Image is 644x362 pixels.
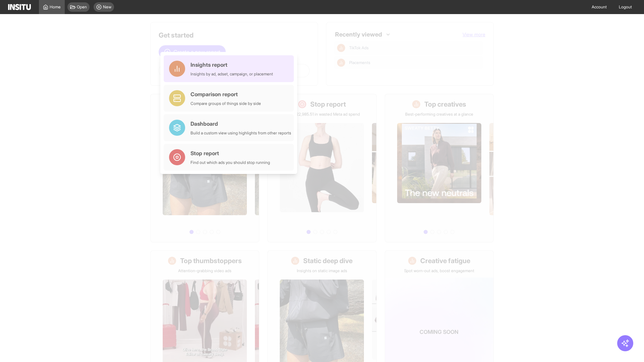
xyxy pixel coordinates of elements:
[191,120,291,128] div: Dashboard
[191,71,273,77] div: Insights by ad, adset, campaign, or placement
[191,130,291,136] div: Build a custom view using highlights from other reports
[191,160,270,165] div: Find out which ads you should stop running
[8,4,31,10] img: Logo
[191,61,273,69] div: Insights report
[103,4,111,10] span: New
[50,4,61,10] span: Home
[77,4,87,10] span: Open
[191,101,261,106] div: Compare groups of things side by side
[191,90,261,98] div: Comparison report
[191,149,270,157] div: Stop report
